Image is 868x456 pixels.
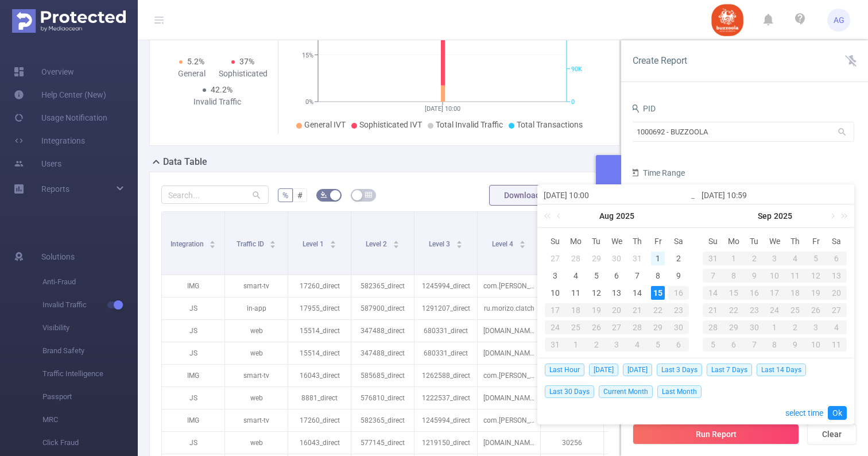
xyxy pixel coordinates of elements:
[744,319,765,336] td: September 30, 2025
[607,250,627,267] td: July 30, 2025
[607,267,627,284] td: August 6, 2025
[703,236,723,246] span: Su
[302,52,313,59] tspan: 15%
[456,244,462,247] i: icon: caret-down
[393,244,399,247] i: icon: caret-down
[744,303,765,317] div: 23
[365,191,372,198] i: icon: table
[785,336,805,353] td: October 9, 2025
[163,155,207,169] h2: Data Table
[545,303,565,317] div: 17
[633,424,799,445] button: Run Report
[785,402,823,424] a: select time
[648,236,668,246] span: Fr
[826,250,847,267] td: September 6, 2025
[744,302,765,319] td: September 23, 2025
[359,120,422,129] span: Sophisticated IVT
[744,236,765,246] span: Tu
[744,269,765,283] div: 9
[627,320,648,334] div: 28
[288,275,351,297] p: 17260_direct
[723,269,744,283] div: 8
[478,320,540,342] p: [DOMAIN_NAME]
[826,319,847,336] td: October 4, 2025
[456,239,462,242] i: icon: caret-up
[330,244,336,247] i: icon: caret-down
[565,250,586,267] td: July 28, 2025
[648,267,668,284] td: August 8, 2025
[835,204,850,227] a: Next year (Control + right)
[565,319,586,336] td: August 25, 2025
[805,303,826,317] div: 26
[545,233,565,250] th: Sun
[805,267,826,284] td: September 12, 2025
[827,204,837,227] a: Next month (PageDown)
[668,319,689,336] td: August 30, 2025
[785,284,805,302] td: September 18, 2025
[805,269,826,283] div: 12
[545,302,565,319] td: August 17, 2025
[805,302,826,319] td: September 26, 2025
[586,319,607,336] td: August 26, 2025
[703,320,723,334] div: 28
[834,9,844,32] span: AG
[565,303,586,317] div: 18
[648,302,668,319] td: August 22, 2025
[607,320,627,334] div: 27
[723,319,744,336] td: September 29, 2025
[668,338,689,351] div: 6
[187,57,204,66] span: 5.2%
[703,284,723,302] td: September 14, 2025
[598,204,615,227] a: Aug
[765,252,785,265] div: 3
[545,320,565,334] div: 24
[785,233,805,250] th: Thu
[785,319,805,336] td: October 2, 2025
[565,320,586,334] div: 25
[270,239,276,242] i: icon: caret-up
[607,336,627,353] td: September 3, 2025
[519,239,526,246] div: Sort
[545,236,565,246] span: Su
[765,319,785,336] td: October 1, 2025
[548,269,562,283] div: 3
[225,320,288,342] p: web
[785,320,805,334] div: 2
[162,297,224,319] p: JS
[42,270,138,293] span: Anti-Fraud
[565,336,586,353] td: September 1, 2025
[723,336,744,353] td: October 6, 2025
[826,252,847,265] div: 6
[630,168,685,177] span: Time Range
[42,385,138,408] span: Passport
[672,269,685,283] div: 9
[744,250,765,267] td: September 2, 2025
[785,303,805,317] div: 25
[703,250,723,267] td: August 31, 2025
[42,316,138,339] span: Visibility
[648,319,668,336] td: August 29, 2025
[826,338,847,351] div: 11
[765,236,785,246] span: We
[765,233,785,250] th: Wed
[542,204,557,227] a: Last year (Control + left)
[548,286,562,300] div: 10
[744,320,765,334] div: 30
[826,267,847,284] td: September 13, 2025
[330,239,336,242] i: icon: caret-up
[826,336,847,353] td: October 11, 2025
[668,284,689,302] td: August 16, 2025
[565,284,586,302] td: August 11, 2025
[807,424,857,445] button: Clear
[630,104,656,113] span: PID
[630,104,640,113] i: icon: user
[703,252,723,265] div: 31
[211,85,232,94] span: 42.2%
[544,188,690,202] input: Start date
[785,338,805,351] div: 9
[723,284,744,302] td: September 15, 2025
[210,239,216,242] i: icon: caret-up
[703,302,723,319] td: September 21, 2025
[330,239,336,246] div: Sort
[723,338,744,351] div: 6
